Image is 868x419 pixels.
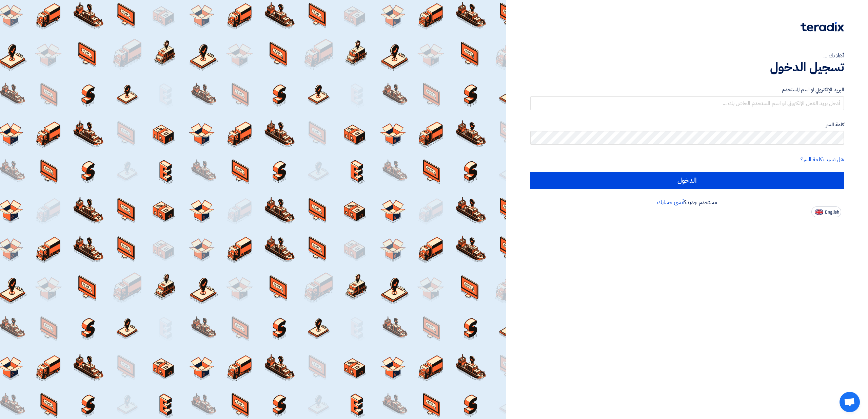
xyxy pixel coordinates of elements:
[657,198,684,206] a: أنشئ حسابك
[530,172,844,189] input: الدخول
[815,209,823,215] img: en-US.png
[811,206,841,217] button: English
[840,392,860,412] div: Open chat
[530,86,844,94] label: البريد الإلكتروني او اسم المستخدم
[530,198,844,206] div: مستخدم جديد؟
[530,96,844,110] input: أدخل بريد العمل الإلكتروني او اسم المستخدم الخاص بك ...
[801,22,844,32] img: Teradix logo
[825,210,839,215] span: English
[530,52,844,60] div: أهلا بك ...
[801,156,844,164] a: هل نسيت كلمة السر؟
[530,60,844,75] h1: تسجيل الدخول
[530,121,844,129] label: كلمة السر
